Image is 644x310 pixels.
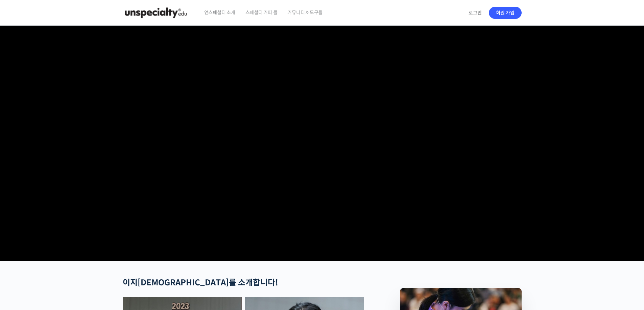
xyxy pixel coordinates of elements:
[464,5,486,21] a: 로그인
[489,7,522,19] a: 회원 가입
[123,278,278,288] strong: 이지[DEMOGRAPHIC_DATA]를 소개합니다!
